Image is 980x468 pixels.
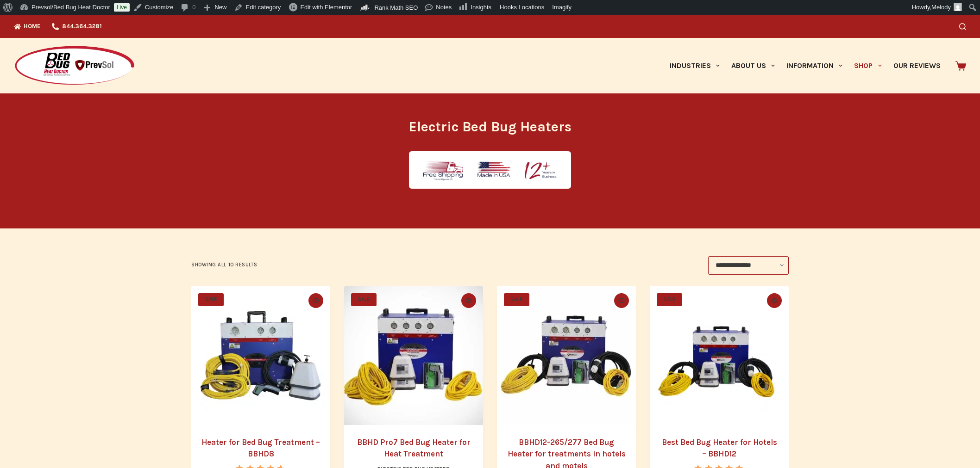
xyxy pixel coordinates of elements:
[959,23,966,30] button: Search
[887,38,946,93] a: Our Reviews
[931,4,951,11] span: Melody
[316,117,664,137] h1: Electric Bed Bug Heaters
[725,38,780,93] a: About Us
[191,286,330,425] a: Heater for Bed Bug Treatment - BBHD8
[461,293,476,308] button: Quick view toggle
[46,15,107,38] a: 844.364.3281
[198,293,224,306] span: SALE
[14,15,107,38] nav: Top Menu
[504,293,529,306] span: SALE
[708,256,789,275] select: Shop order
[650,286,789,425] a: Best Bed Bug Heater for Hotels - BBHD12
[300,4,352,11] span: Edit with Elementor
[344,286,483,425] a: BBHD Pro7 Bed Bug Heater for Heat Treatment
[114,3,130,12] a: Live
[767,293,782,308] button: Quick view toggle
[14,45,135,86] img: Prevsol/Bed Bug Heat Doctor
[201,437,320,459] a: Heater for Bed Bug Treatment – BBHD8
[357,437,471,459] a: BBHD Pro7 Bed Bug Heater for Heat Treatment
[497,286,636,425] a: BBHD12-265/277 Bed Bug Heater for treatments in hotels and motels
[781,38,848,93] a: Information
[848,38,887,93] a: Shop
[657,293,682,306] span: SALE
[614,293,629,308] button: Quick view toggle
[374,4,418,11] span: Rank Math SEO
[664,38,946,93] nav: Primary
[664,38,725,93] a: Industries
[308,293,323,308] button: Quick view toggle
[191,261,257,269] p: Showing all 10 results
[351,293,377,306] span: SALE
[662,437,777,459] a: Best Bed Bug Heater for Hotels – BBHD12
[14,15,46,38] a: Home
